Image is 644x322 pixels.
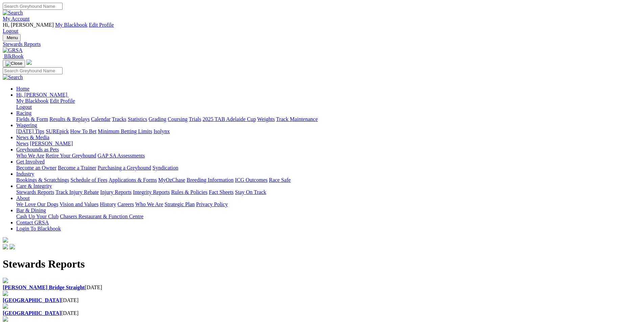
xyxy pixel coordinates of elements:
a: Weights [257,116,275,122]
a: My Blackbook [16,98,49,104]
button: Toggle navigation [3,60,25,67]
a: Fields & Form [16,116,48,122]
div: About [16,201,641,207]
a: History [100,201,116,207]
button: Toggle navigation [3,34,21,41]
a: Wagering [16,122,37,128]
a: Greyhounds as Pets [16,147,59,152]
input: Search [3,67,63,74]
a: [PERSON_NAME] Bridge Straight [3,284,85,290]
div: Industry [16,177,641,183]
img: Search [3,74,23,80]
img: Search [3,10,23,16]
a: SUREpick [46,128,69,134]
a: Cash Up Your Club [16,214,58,219]
img: GRSA [3,47,23,53]
img: logo-grsa-white.png [26,59,32,65]
a: Who We Are [16,153,44,158]
img: file-red.svg [3,303,8,309]
a: My Blackbook [55,22,88,28]
a: Integrity Reports [133,189,170,195]
a: Breeding Information [187,177,234,183]
h1: Stewards Reports [3,258,641,270]
span: Hi, [PERSON_NAME] [16,92,67,98]
a: News [16,141,28,146]
a: Injury Reports [100,189,132,195]
a: Racing [16,110,31,116]
a: Contact GRSA [16,220,49,225]
a: News & Media [16,134,49,140]
div: Greyhounds as Pets [16,153,641,159]
img: facebook.svg [3,244,8,249]
a: Home [16,86,29,92]
div: Stewards Reports [3,41,641,47]
div: [DATE] [3,284,641,291]
a: Hi, [PERSON_NAME] [16,92,69,98]
div: Get Involved [16,165,641,171]
a: Care & Integrity [16,183,52,189]
div: [DATE] [3,297,641,303]
img: file-red.svg [3,316,8,322]
a: Fact Sheets [209,189,234,195]
a: Edit Profile [50,98,75,104]
a: Careers [117,201,134,207]
a: Calendar [91,116,111,122]
a: Industry [16,171,34,177]
a: Get Involved [16,159,45,165]
a: Login To Blackbook [16,226,61,231]
span: Hi, [PERSON_NAME] [3,22,54,28]
img: logo-grsa-white.png [3,237,8,243]
a: ICG Outcomes [235,177,267,183]
a: Statistics [128,116,147,122]
img: twitter.svg [9,244,15,249]
a: Retire Your Greyhound [46,153,96,158]
a: How To Bet [70,128,97,134]
a: Who We Are [135,201,163,207]
a: [PERSON_NAME] [30,141,73,146]
a: Stewards Reports [16,189,54,195]
a: Bookings & Scratchings [16,177,69,183]
a: Purchasing a Greyhound [98,165,151,171]
a: Track Maintenance [276,116,318,122]
b: [GEOGRAPHIC_DATA] [3,297,61,303]
div: Bar & Dining [16,214,641,220]
a: MyOzChase [158,177,185,183]
a: We Love Our Dogs [16,201,58,207]
img: file-red.svg [3,278,8,283]
div: Wagering [16,128,641,134]
a: Edit Profile [89,22,114,28]
img: Close [5,61,22,66]
a: 2025 TAB Adelaide Cup [202,116,256,122]
a: [GEOGRAPHIC_DATA] [3,310,61,316]
a: Trials [189,116,201,122]
a: Applications & Forms [109,177,157,183]
a: Tracks [112,116,126,122]
div: Care & Integrity [16,189,641,195]
a: Schedule of Fees [70,177,107,183]
span: BlkBook [4,53,24,59]
a: Stay On Track [235,189,266,195]
a: Track Injury Rebate [55,189,99,195]
a: Coursing [168,116,188,122]
a: Logout [16,104,32,110]
div: [DATE] [3,310,641,316]
a: Vision and Values [59,201,98,207]
div: My Account [3,22,641,34]
a: Grading [149,116,166,122]
a: My Account [3,16,30,22]
a: Syndication [152,165,178,171]
a: BlkBook [3,53,24,59]
span: Menu [7,35,18,40]
input: Search [3,3,63,10]
div: Hi, [PERSON_NAME] [16,98,641,110]
a: Chasers Restaurant & Function Centre [60,214,143,219]
img: file-red.svg [3,291,8,296]
a: Isolynx [153,128,170,134]
a: About [16,195,30,201]
a: Privacy Policy [196,201,228,207]
a: GAP SA Assessments [98,153,145,158]
a: Logout [3,28,18,34]
a: Results & Replays [49,116,90,122]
